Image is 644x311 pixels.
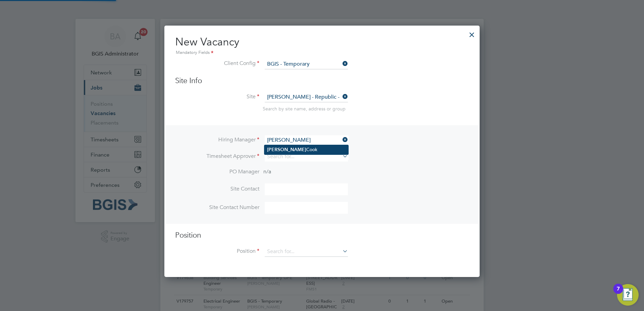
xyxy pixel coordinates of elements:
label: Client Config [175,60,259,67]
input: Search for... [265,247,348,257]
label: Site Contact Number [175,204,259,211]
label: Site Contact [175,185,259,193]
label: Position [175,248,259,255]
li: Cook [264,145,348,154]
input: Search for... [265,59,348,69]
input: Search for... [265,152,348,162]
button: Open Resource Center, 7 new notifications [617,284,639,306]
h3: Site Info [175,76,469,86]
div: 7 [617,289,620,298]
input: Search for... [265,92,348,102]
label: Hiring Manager [175,136,259,143]
label: Site [175,93,259,100]
input: Search for... [265,135,348,145]
label: PO Manager [175,168,259,175]
h2: New Vacancy [175,35,469,57]
span: n/a [263,168,271,175]
b: [PERSON_NAME] [267,147,306,152]
span: Search by site name, address or group [263,106,346,112]
label: Timesheet Approver [175,153,259,160]
h3: Position [175,231,469,240]
div: Mandatory Fields [175,49,469,57]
